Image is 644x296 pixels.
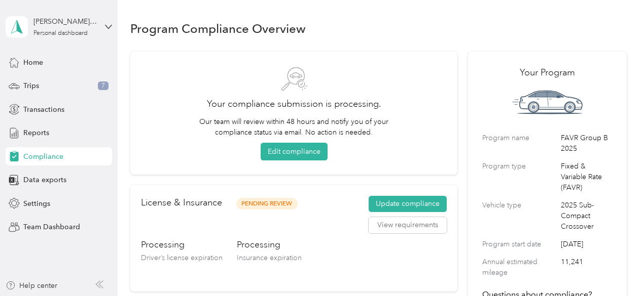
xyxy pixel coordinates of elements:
[561,161,612,193] span: Fixed & Variable Rate (FAVR)
[130,23,306,34] h1: Program Compliance Overview
[482,200,557,232] label: Vehicle type
[23,222,80,232] span: Team Dashboard
[141,253,223,262] span: Driver’s license expiration
[23,80,39,91] span: Trips
[482,66,612,79] h2: Your Program
[98,81,109,91] span: 7
[261,143,328,160] button: Edit compliance
[561,257,612,278] span: 11,241
[23,128,49,138] span: Reports
[23,57,43,68] span: Home
[482,239,557,249] label: Program start date
[561,200,612,232] span: 2025 Sub-Compact Crossover
[33,16,97,27] div: [PERSON_NAME] [PERSON_NAME] III
[23,198,50,209] span: Settings
[369,217,447,233] button: View requirements
[236,198,298,209] span: Pending Review
[23,151,63,162] span: Compliance
[33,30,88,36] div: Personal dashboard
[141,196,222,209] h2: License & Insurance
[561,133,612,154] span: FAVR Group B 2025
[23,175,66,185] span: Data exports
[482,257,557,278] label: Annual estimated mileage
[369,196,447,212] button: Update compliance
[482,133,557,154] label: Program name
[23,104,64,115] span: Transactions
[195,116,393,138] p: Our team will review within 48 hours and notify you of your compliance status via email. No actio...
[141,238,223,251] h3: Processing
[6,280,57,291] button: Help center
[237,238,302,251] h3: Processing
[482,161,557,193] label: Program type
[237,253,302,262] span: Insurance expiration
[561,239,612,249] span: [DATE]
[587,239,644,296] iframe: Everlance-gr Chat Button Frame
[145,97,443,111] h2: Your compliance submission is processing.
